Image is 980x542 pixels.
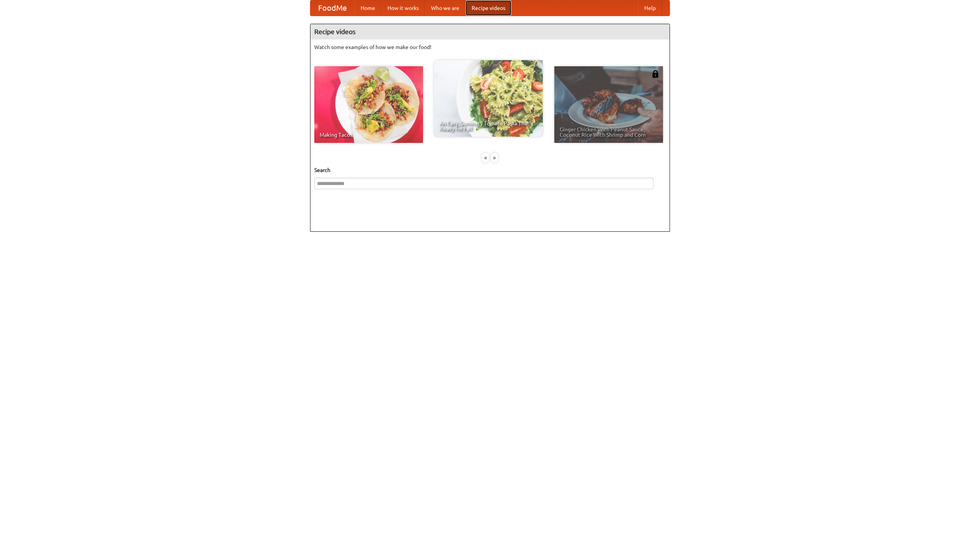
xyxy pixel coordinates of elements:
a: FoodMe [310,0,354,16]
a: Help [638,0,662,16]
a: Who we are [425,0,465,16]
a: An Easy, Summery Tomato Pasta That's Ready for Fall [434,60,543,137]
div: « [482,153,489,162]
h5: Search [314,166,666,174]
a: How it works [381,0,425,16]
a: Making Tacos [314,66,423,143]
div: » [491,153,498,162]
h4: Recipe videos [310,24,670,39]
a: Recipe videos [465,0,511,16]
span: An Easy, Summery Tomato Pasta That's Ready for Fall [439,121,537,131]
p: Watch some examples of how we make our food! [314,43,666,51]
span: Making Tacos [320,132,418,138]
a: Home [354,0,381,16]
img: 483408.png [652,70,659,78]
